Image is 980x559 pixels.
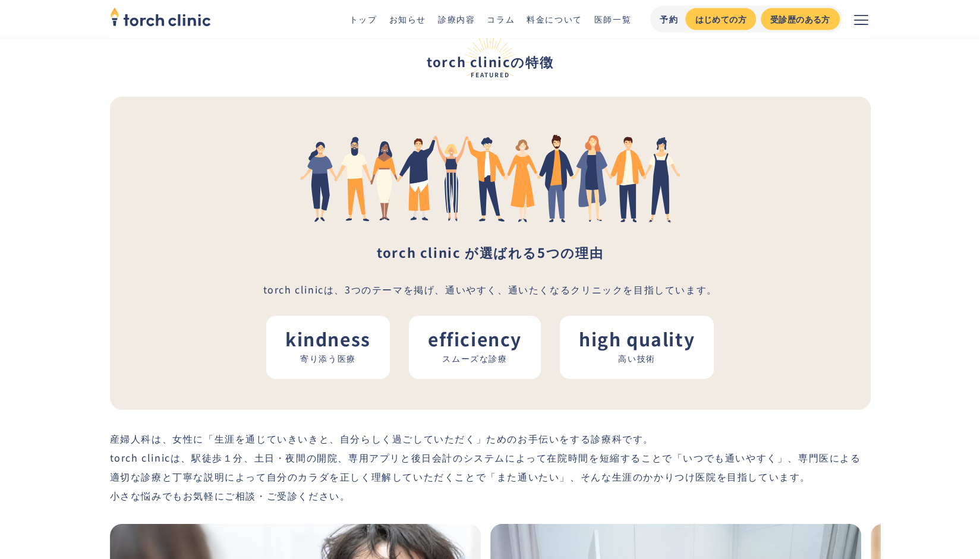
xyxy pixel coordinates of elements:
[527,13,582,25] a: 料金について
[285,352,371,365] div: 寄り添う医療
[579,352,695,365] div: 高い技術
[695,13,746,26] div: はじめての方
[428,352,522,365] div: スムーズな診療
[285,326,371,352] strong: kindness
[110,36,871,78] h2: torch clinicの特徴
[119,282,861,298] p: torch clinicは、3つのテーマを掲げ、通いやすく、通いたくなるクリニックを目指しています。
[594,13,631,25] a: 医師一覧
[579,326,695,352] strong: high quality
[438,13,475,25] a: 診療内容
[428,326,522,352] strong: efficiency
[110,72,871,78] span: Featured
[377,242,479,261] span: torch clinic が
[110,8,211,30] a: home
[349,13,377,25] a: トップ
[119,242,861,263] h3: 選ばれる5つの理由
[110,4,211,30] img: torch clinic
[761,8,840,30] a: 受診歴のある方
[487,13,515,25] a: コラム
[389,13,426,25] a: お知らせ
[110,429,871,505] p: 産婦人科は、女性に「生涯を通じていきいきと、自分らしく過ごしていただく」ためのお手伝いをする診療科です。 torch clinicは、駅徒歩１分、土日・夜間の開院、専用アプリと後日会計のシステム...
[660,13,678,26] div: 予約
[685,8,755,30] a: はじめての方
[770,13,830,26] div: 受診歴のある方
